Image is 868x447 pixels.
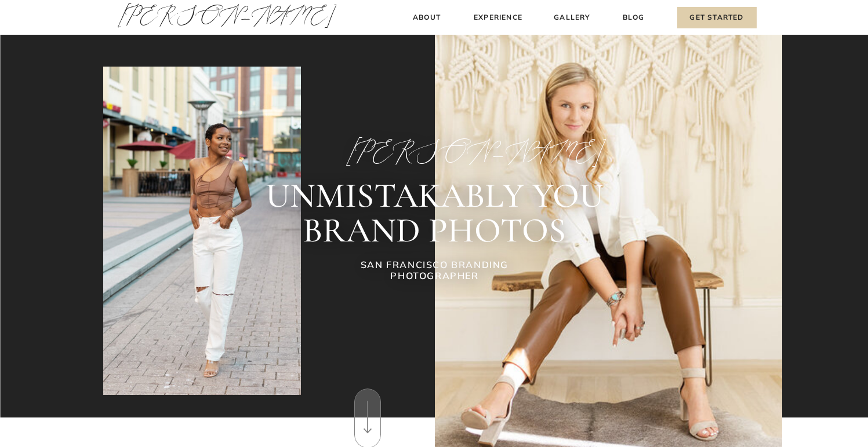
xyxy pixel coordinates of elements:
[473,12,524,24] a: Experience
[188,178,681,248] h2: UNMISTAKABLY YOU BRAND PHOTOS
[553,12,592,24] a: Gallery
[677,7,757,28] a: Get Started
[346,138,524,164] h2: [PERSON_NAME]
[410,12,444,24] a: About
[620,12,647,24] a: Blog
[328,259,542,285] h1: SAN FRANCISCO BRANDING PHOTOGRAPHER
